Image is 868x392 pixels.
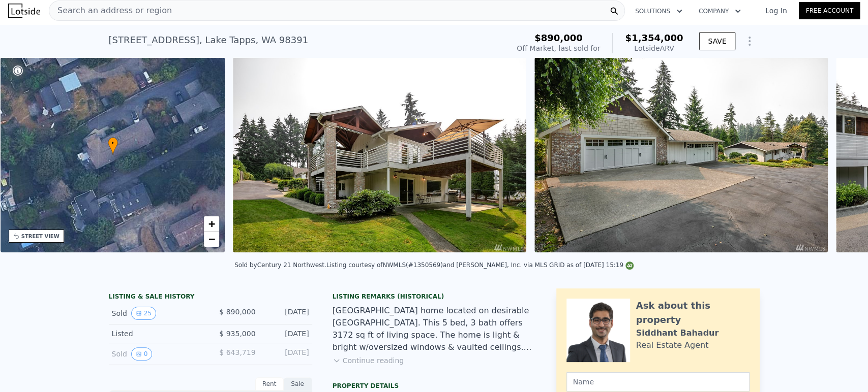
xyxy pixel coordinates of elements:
span: • [108,139,118,148]
img: Lotside [8,4,40,18]
div: Rent [255,377,284,390]
div: LISTING & SALE HISTORY [109,292,312,303]
button: Company [691,2,749,20]
div: Sale [284,377,312,390]
a: Log In [753,6,799,16]
div: Property details [333,382,536,390]
a: Free Account [799,2,860,19]
img: Sale: 124924694 Parcel: 100859240 [233,57,526,252]
span: − [208,233,215,245]
div: Listing Remarks (Historical) [333,292,536,301]
div: Listed [112,329,202,339]
a: Zoom out [204,232,219,247]
button: SAVE [699,32,735,50]
span: $ 935,000 [219,330,255,338]
div: [DATE] [264,347,309,361]
div: [GEOGRAPHIC_DATA] home located on desirable [GEOGRAPHIC_DATA]. This 5 bed, 3 bath offers 3172 sq ... [333,305,536,353]
div: Listing courtesy of NWMLS (#1350569) and [PERSON_NAME], Inc. via MLS GRID as of [DATE] 15:19 [326,262,634,269]
div: • [108,137,118,155]
span: Search an address or region [49,5,172,17]
div: Off Market, last sold for [517,43,600,53]
button: View historical data [131,347,153,361]
span: $890,000 [534,32,583,43]
div: Sold [112,307,202,320]
span: $ 643,719 [219,348,255,356]
span: + [208,217,215,230]
div: Sold [112,347,202,361]
button: Solutions [627,2,691,20]
div: Ask about this property [636,299,750,327]
img: Sale: 124924694 Parcel: 100859240 [534,57,828,252]
input: Name [566,372,750,391]
div: STREET VIEW [21,233,59,240]
span: $1,354,000 [625,32,683,43]
div: [DATE] [264,307,309,320]
button: Continue reading [333,355,404,366]
img: NWMLS Logo [625,262,634,270]
div: Sold by Century 21 Northwest . [234,262,326,269]
div: Siddhant Bahadur [636,327,719,339]
div: Lotside ARV [625,43,683,53]
button: View historical data [131,307,156,320]
span: $ 890,000 [219,308,255,316]
div: Real Estate Agent [636,339,709,351]
button: Show Options [739,31,760,51]
div: [DATE] [264,329,309,339]
a: Zoom in [204,216,219,232]
div: [STREET_ADDRESS] , Lake Tapps , WA 98391 [109,33,308,47]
